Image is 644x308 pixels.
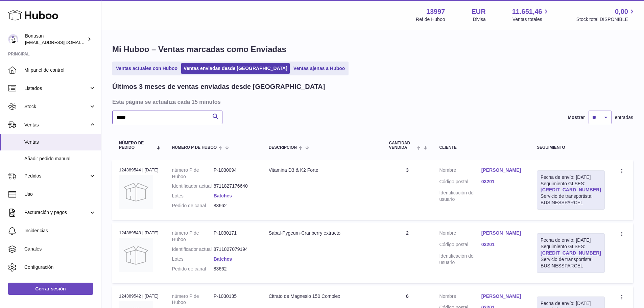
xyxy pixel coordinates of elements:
[473,16,486,23] div: Divisa
[119,141,152,150] span: Número de pedido
[576,7,636,23] a: 0,00 Stock total DISPONIBLE
[439,293,481,301] dt: Nombre
[24,85,89,92] span: Listados
[172,230,214,243] dt: número P de Huboo
[481,179,523,185] a: 03201
[172,293,214,306] dt: número P de Huboo
[576,16,636,23] span: Stock total DISPONIBLE
[439,190,481,203] dt: Identificación del usuario
[541,250,601,256] a: [CREDIT_CARD_NUMBER]
[25,33,86,46] div: Bonusan
[416,16,445,23] div: Ref de Huboo
[214,246,255,253] dd: 8711827079194
[214,203,255,209] dd: 83662
[214,293,255,306] dd: P-1030135
[172,256,214,262] dt: Lotes
[24,264,96,270] span: Configuración
[541,193,601,206] div: Servicio de transportista: BUSINESSPARCEL
[24,122,89,128] span: Ventas
[24,173,89,179] span: Pedidos
[172,193,214,199] dt: Lotes
[512,7,550,23] a: 11.651,46 Ventas totales
[541,256,601,269] div: Servicio de transportista: BUSINESSPARCEL
[112,44,633,55] h1: Mi Huboo – Ventas marcadas como Enviadas
[615,7,628,16] span: 0,00
[172,203,214,209] dt: Pedido de canal
[181,63,290,74] a: Ventas enviadas desde [GEOGRAPHIC_DATA]
[112,98,631,105] h3: Esta página se actualiza cada 15 minutos
[512,16,550,23] span: Ventas totales
[214,266,255,272] dd: 83662
[512,7,542,16] span: 11.651,46
[24,156,96,162] span: Añadir pedido manual
[541,300,601,307] div: Fecha de envío: [DATE]
[172,145,217,150] span: número P de Huboo
[24,103,89,110] span: Stock
[481,167,523,173] a: [PERSON_NAME]
[112,82,325,91] h2: Últimos 3 meses de ventas enviadas desde [GEOGRAPHIC_DATA]
[537,145,605,150] div: Seguimiento
[24,191,96,197] span: Uso
[541,237,601,243] div: Fecha de envío: [DATE]
[389,141,415,150] span: Cantidad vendida
[481,241,523,248] a: 03201
[172,183,214,189] dt: Identificador actual
[269,230,376,236] div: Sabal-Pygeum-Cranberry extracto
[541,187,601,192] a: [CREDIT_CARD_NUMBER]
[8,34,18,44] img: info@bonusan.es
[291,63,348,74] a: Ventas ajenas a Huboo
[537,233,605,273] div: Seguimiento GLSES:
[214,256,232,262] a: Batches
[439,230,481,238] dt: Nombre
[382,160,433,220] td: 3
[119,175,153,209] img: no-photo.jpg
[471,7,485,16] strong: EUR
[214,193,232,198] a: Batches
[24,246,96,252] span: Canales
[172,246,214,253] dt: Identificador actual
[269,167,376,173] div: Vitamina D3 & K2 Forte
[439,179,481,187] dt: Código postal
[541,174,601,181] div: Fecha de envío: [DATE]
[24,209,89,216] span: Facturación y pagos
[8,283,93,295] a: Cerrar sesión
[382,223,433,283] td: 2
[439,253,481,266] dt: Identificación del usuario
[172,167,214,180] dt: número P de Huboo
[119,167,159,173] div: 124389544 | [DATE]
[214,230,255,243] dd: P-1030171
[426,7,445,16] strong: 13997
[537,170,605,210] div: Seguimiento GLSES:
[24,228,96,234] span: Incidencias
[214,183,255,189] dd: 8711827176640
[615,114,633,121] span: entradas
[119,238,153,272] img: no-photo.jpg
[119,293,159,299] div: 124389542 | [DATE]
[172,266,214,272] dt: Pedido de canal
[439,167,481,175] dt: Nombre
[24,67,96,73] span: Mi panel de control
[114,63,180,74] a: Ventas actuales con Huboo
[439,241,481,250] dt: Código postal
[481,293,523,300] a: [PERSON_NAME]
[269,293,376,300] div: Citrato de Magnesio 150 Complex
[24,139,96,145] span: Ventas
[481,230,523,236] a: [PERSON_NAME]
[439,145,523,150] div: Cliente
[269,145,297,150] span: Descripción
[25,40,99,45] span: [EMAIL_ADDRESS][DOMAIN_NAME]
[214,167,255,180] dd: P-1030094
[119,230,159,236] div: 124389543 | [DATE]
[568,114,585,121] label: Mostrar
